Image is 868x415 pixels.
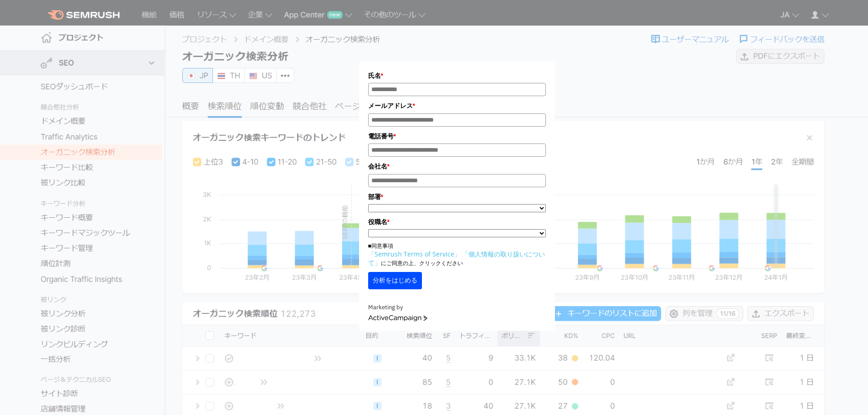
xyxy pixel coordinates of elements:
label: 部署 [368,192,546,202]
p: ■同意事項 にご同意の上、クリックください [368,242,546,267]
div: Marketing by [368,303,546,313]
label: 役職名 [368,217,546,227]
label: 電話番号 [368,131,546,141]
button: 分析をはじめる [368,272,422,289]
label: メールアドレス [368,101,546,111]
label: 会社名 [368,161,546,171]
a: 「Semrush Terms of Service」 [368,250,461,258]
label: 氏名 [368,71,546,81]
a: 「個人情報の取り扱いについて」 [368,250,545,267]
